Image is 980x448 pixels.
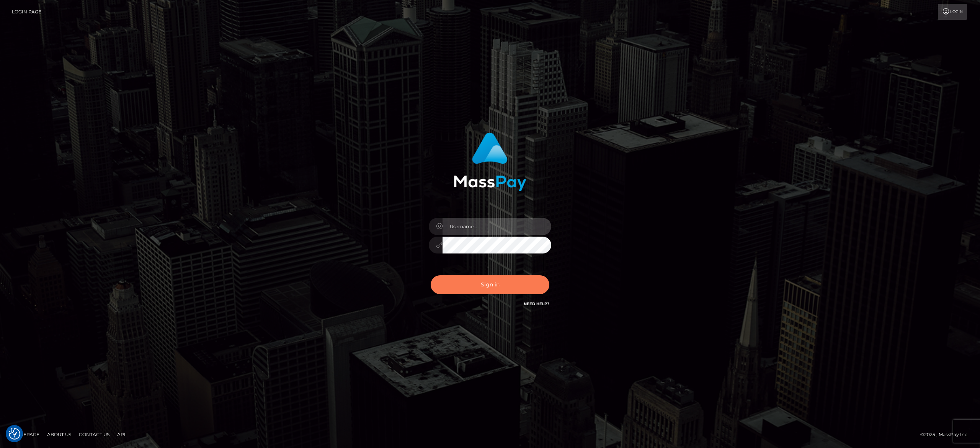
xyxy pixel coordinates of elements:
a: Contact Us [76,428,113,440]
img: MassPay Login [454,132,526,191]
button: Consent Preferences [9,428,20,440]
img: Revisit consent button [9,428,20,440]
input: Username... [443,218,551,235]
div: © 2025 , MassPay Inc. [920,430,974,439]
a: Login [938,4,967,20]
button: Sign in [431,275,549,294]
a: Login Page [12,4,41,20]
a: Need Help? [524,301,549,306]
a: About Us [44,428,74,440]
a: API [114,428,129,440]
a: Homepage [8,428,42,440]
